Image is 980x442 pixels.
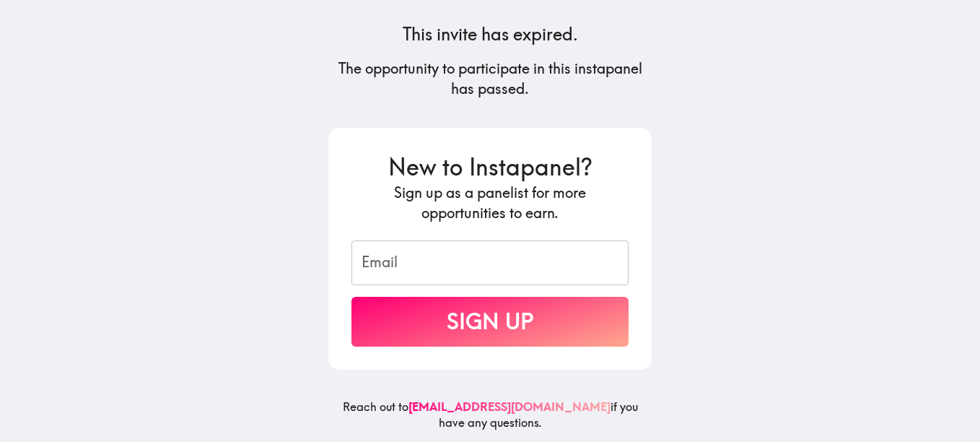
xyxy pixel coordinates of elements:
h3: New to Instapanel? [351,151,629,183]
h4: This invite has expired. [403,22,578,47]
a: [EMAIL_ADDRESS][DOMAIN_NAME] [408,399,611,414]
button: Sign Up [351,297,629,347]
h5: The opportunity to participate in this instapanel has passed. [328,58,652,99]
h5: Sign up as a panelist for more opportunities to earn. [351,183,629,223]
